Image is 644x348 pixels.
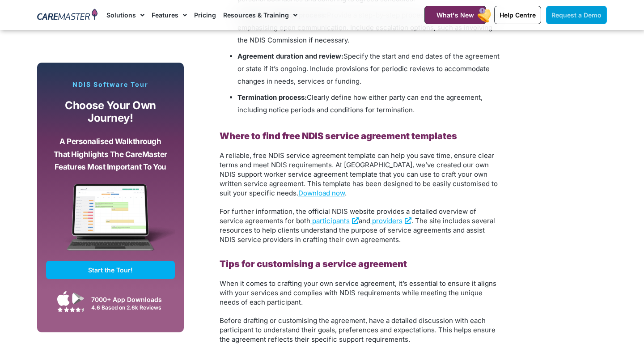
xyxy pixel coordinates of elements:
[57,291,70,306] img: Apple App Store Icon
[46,81,175,89] p: NDIS Software Tour
[237,52,343,60] b: Agreement duration and review:
[220,131,457,141] b: Where to find free NDIS service agreement templates
[298,189,345,197] a: Download now
[37,8,97,22] img: CareMaster Logo
[372,216,402,225] span: providers
[72,292,85,305] img: Google Play App Icon
[91,304,170,311] div: 4.6 Based on 2.6k Reviews
[220,316,496,344] span: Before drafting or customising the agreement, have a detailed discussion with each participant to...
[220,207,476,225] span: For further information, the official NDIS website provides a detailed overview of service agreem...
[220,279,496,306] span: When it comes to crafting your own service agreement, it’s essential to ensure it aligns with you...
[91,295,170,304] div: 7000+ App Downloads
[237,93,307,102] b: Termination process:
[46,184,175,261] img: CareMaster Software Mockup on Screen
[88,266,133,274] span: Start the Tour!
[237,93,483,114] span: Clearly define how either party can end the agreement, including notice periods and conditions fo...
[424,6,486,24] a: What's New
[436,11,474,19] span: What's New
[310,216,359,225] a: participants
[500,11,536,19] span: Help Centre
[46,261,175,279] a: Start the Tour!
[551,11,602,19] span: Request a Demo
[53,99,168,125] p: Choose your own journey!
[57,307,84,312] img: Google Play Store App Review Stars
[494,6,541,24] a: Help Centre
[359,216,370,225] span: and
[546,6,607,24] a: Request a Demo
[312,216,350,225] span: participants
[370,216,411,225] a: providers
[237,52,500,85] span: Specify the start and end dates of the agreement or state if it’s ongoing. Include provisions for...
[220,151,498,197] span: A reliable, free NDIS service agreement template can help you save time, ensure clear terms and m...
[220,216,495,244] span: . The site includes several resources to help clients understand the purpose of service agreement...
[53,135,168,174] p: A personalised walkthrough that highlights the CareMaster features most important to you
[220,259,407,269] b: Tips for customising a service agreement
